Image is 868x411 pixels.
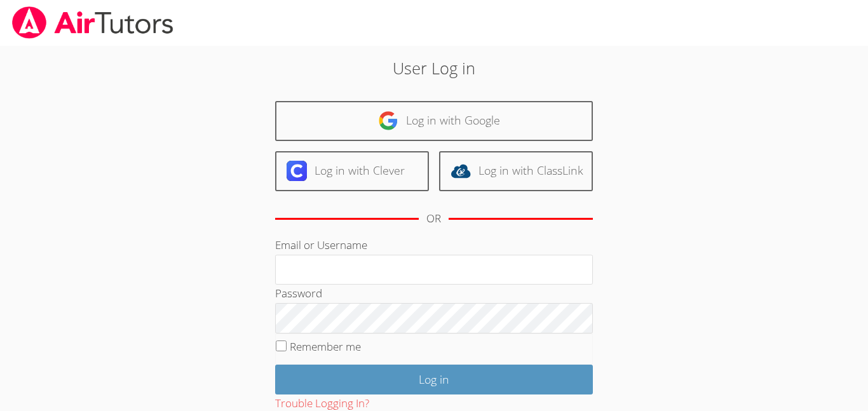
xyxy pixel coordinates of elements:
img: clever-logo-6eab21bc6e7a338710f1a6ff85c0baf02591cd810cc4098c63d3a4b26e2feb20.svg [287,161,307,181]
a: Log in with Clever [275,151,429,191]
h2: User Log in [200,56,668,80]
a: Log in with ClassLink [439,151,593,191]
input: Log in [275,365,593,394]
label: Email or Username [275,238,367,252]
label: Remember me [290,339,361,354]
img: classlink-logo-d6bb404cc1216ec64c9a2012d9dc4662098be43eaf13dc465df04b49fa7ab582.svg [451,161,471,181]
img: airtutors_banner-c4298cdbf04f3fff15de1276eac7730deb9818008684d7c2e4769d2f7ddbe033.png [11,6,175,39]
img: google-logo-50288ca7cdecda66e5e0955fdab243c47b7ad437acaf1139b6f446037453330a.svg [378,111,398,131]
label: Password [275,286,322,300]
div: OR [426,210,441,228]
a: Log in with Google [275,101,593,141]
